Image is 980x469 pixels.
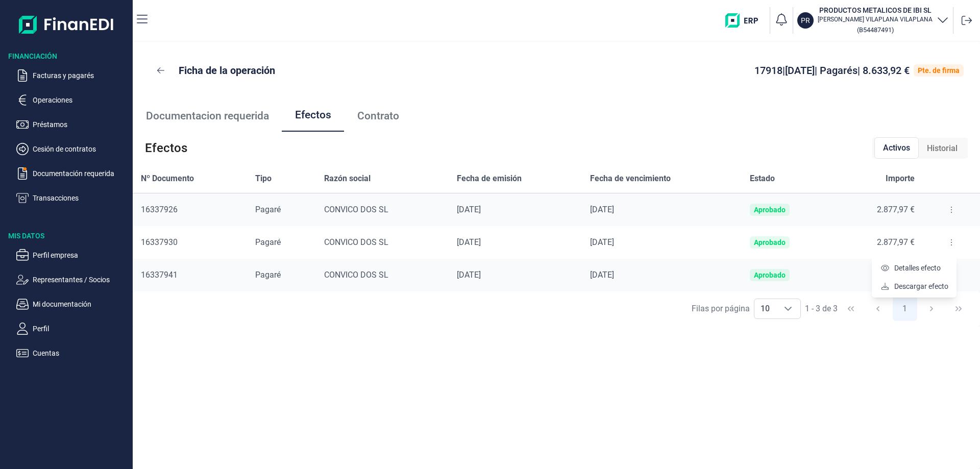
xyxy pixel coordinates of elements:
[839,297,863,321] button: First Page
[16,167,129,180] button: Documentación requerida
[754,206,786,214] div: Aprobado
[295,110,331,120] span: Efectos
[457,237,574,248] div: [DATE]
[33,94,129,106] p: Operaciones
[880,281,948,291] a: Descargar efecto
[16,298,129,310] button: Mi documentación
[33,143,129,155] p: Cesión de contratos
[590,270,733,280] div: [DATE]
[946,297,971,321] button: Last Page
[255,237,281,247] span: Pagaré
[883,142,910,154] span: Activos
[797,5,949,36] button: PRPRODUCTOS METALICOS DE IBI SL[PERSON_NAME] VILAPLANA VILAPLANA(B54487491)
[146,111,269,121] span: Documentacion requerida
[141,270,178,280] span: 16337941
[872,277,957,295] li: Descargar efecto
[16,192,129,204] button: Transacciones
[33,167,129,180] p: Documentación requerida
[16,274,129,286] button: Representantes / Socios
[255,205,281,214] span: Pagaré
[457,270,574,280] div: [DATE]
[133,99,282,133] a: Documentacion requerida
[324,205,440,215] div: CONVICO DOS SL
[754,271,786,279] div: Aprobado
[324,172,371,185] span: Razón social
[842,270,915,280] div: 2.877,98 €
[894,263,941,273] span: Detalles efecto
[33,118,129,131] p: Préstamos
[842,237,915,248] div: 2.877,97 €
[872,259,957,277] li: Detalles efecto
[16,94,129,106] button: Operaciones
[590,172,671,185] span: Fecha de vencimiento
[33,192,129,204] p: Transacciones
[801,15,810,26] p: PR
[880,263,941,273] a: Detalles efecto
[692,303,750,315] div: Filas por página
[590,237,733,248] div: [DATE]
[857,26,894,34] small: Copiar cif
[918,66,960,75] div: Pte. de firma
[141,172,194,185] span: Nº Documento
[818,15,933,23] p: [PERSON_NAME] VILAPLANA VILAPLANA
[19,8,114,41] img: Logo de aplicación
[457,172,522,185] span: Fecha de emisión
[776,299,800,318] div: Choose
[16,143,129,155] button: Cesión de contratos
[324,270,440,280] div: CONVICO DOS SL
[324,237,440,248] div: CONVICO DOS SL
[33,347,129,359] p: Cuentas
[33,274,129,286] p: Representantes / Socios
[16,118,129,131] button: Préstamos
[179,63,275,78] p: Ficha de la operación
[282,99,344,133] a: Efectos
[894,281,948,291] span: Descargar efecto
[874,137,919,159] div: Activos
[33,323,129,335] p: Perfil
[16,249,129,261] button: Perfil empresa
[725,13,766,28] img: erp
[919,138,966,159] div: Historial
[357,111,399,121] span: Contrato
[886,172,915,185] span: Importe
[457,205,574,215] div: [DATE]
[750,172,775,185] span: Estado
[16,347,129,359] button: Cuentas
[842,205,915,215] div: 2.877,97 €
[33,69,129,82] p: Facturas y pagarés
[754,238,786,246] div: Aprobado
[866,297,890,321] button: Previous Page
[145,140,187,156] span: Efectos
[16,69,129,82] button: Facturas y pagarés
[927,142,958,155] span: Historial
[33,298,129,310] p: Mi documentación
[919,297,944,321] button: Next Page
[141,205,178,214] span: 16337926
[344,99,412,133] a: Contrato
[754,299,776,318] span: 10
[818,5,933,15] h3: PRODUCTOS METALICOS DE IBI SL
[805,305,838,313] span: 1 - 3 de 3
[16,323,129,335] button: Perfil
[893,297,917,321] button: Page 1
[255,270,281,280] span: Pagaré
[754,64,910,77] span: 17918 | [DATE] | Pagarés | 8.633,92 €
[141,237,178,247] span: 16337930
[33,249,129,261] p: Perfil empresa
[255,172,272,185] span: Tipo
[590,205,733,215] div: [DATE]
